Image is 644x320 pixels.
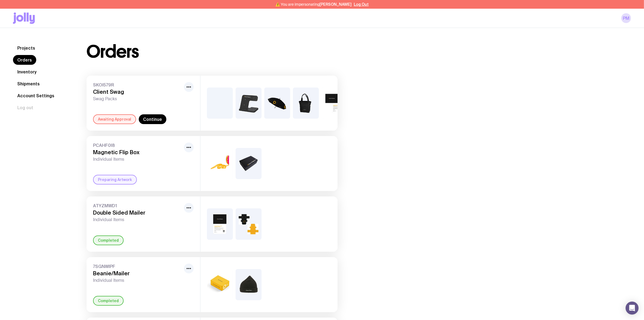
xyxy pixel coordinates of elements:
[93,235,124,245] div: Completed
[93,264,182,269] span: 7SGNWIPF
[13,43,39,53] a: Projects
[275,2,352,7] span: ⚠️ You are impersonating
[93,203,182,208] span: ATYZMWD1
[87,43,139,60] h1: Orders
[93,114,136,124] div: Awaiting Approval
[139,114,166,124] a: Continue
[13,55,36,65] a: Orders
[93,89,182,95] h3: Client Swag
[93,278,182,283] span: Individual Items
[93,175,137,185] div: Preparing Artwork
[13,91,59,101] a: Account Settings
[354,2,369,7] button: Log Out
[13,103,38,112] button: Log out
[93,96,182,102] span: Swag Packs
[621,13,631,23] a: PM
[319,2,352,7] span: [PERSON_NAME]
[93,143,182,148] span: PCAHF0I8
[93,157,182,162] span: Individual Items
[93,149,182,156] h3: Magnetic Flip Box
[93,217,182,222] span: Individual Items
[93,270,182,277] h3: Beanie/Mailer
[626,302,639,315] div: Open Intercom Messenger
[13,67,41,77] a: Inventory
[93,82,182,88] span: SKOI579R
[13,79,44,89] a: Shipments
[93,209,182,216] h3: Double Sided Mailer
[93,296,124,306] div: Completed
